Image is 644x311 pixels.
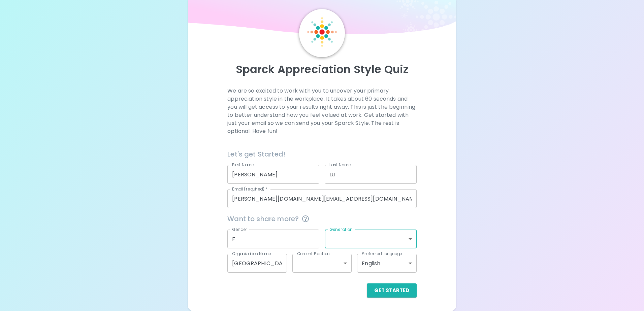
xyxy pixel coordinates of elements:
[307,17,337,47] img: Sparck Logo
[329,162,351,168] label: Last Name
[301,215,310,223] svg: This information is completely confidential and only used for aggregated appreciation studies at ...
[232,227,248,232] label: Gender
[357,254,416,273] div: English
[232,251,271,256] label: Organization Name
[362,251,402,256] label: Preferred Language
[367,283,417,298] button: Get Started
[196,63,448,76] p: Sparck Appreciation Style Quiz
[227,87,416,135] p: We are so excited to work with you to uncover your primary appreciation style in the workplace. I...
[297,251,330,256] label: Current Position
[227,149,416,160] h6: Let's get Started!
[329,227,353,232] label: Generation
[232,186,268,192] label: Email (required)
[227,213,416,224] span: Want to share more?
[232,162,254,168] label: First Name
